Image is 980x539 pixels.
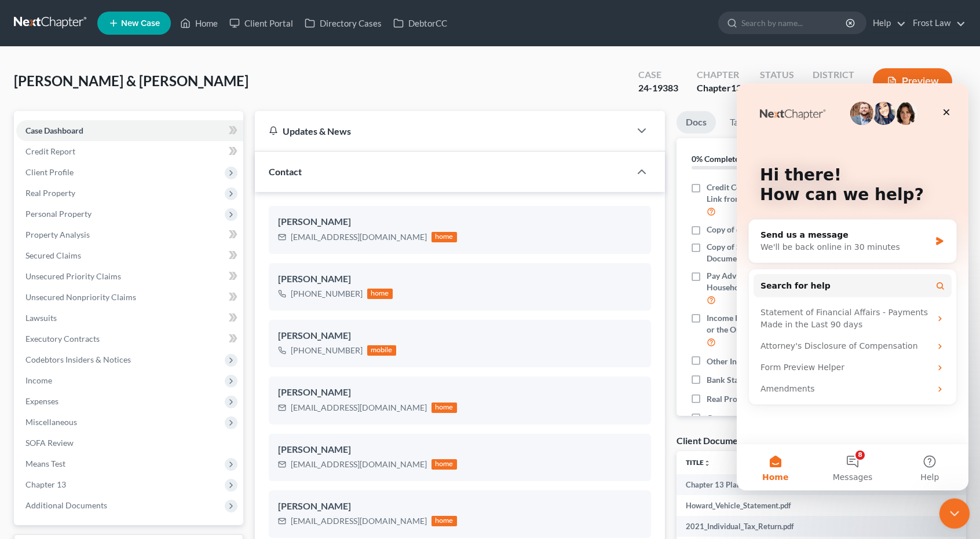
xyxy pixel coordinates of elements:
[707,182,884,205] span: Credit Counseling Certificate (Check Email for Link from [DOMAIN_NAME])
[731,82,741,93] span: 13
[16,328,243,349] a: Executory Contracts
[121,19,160,28] span: New Case
[432,459,457,470] div: home
[707,374,808,386] span: Bank Statements (4 Months)
[278,272,642,286] div: [PERSON_NAME]
[707,412,832,424] span: Current Valuation of Real Property
[677,111,716,134] a: Docs
[16,433,243,453] a: SOFA Review
[16,141,243,162] a: Credit Report
[25,375,52,385] span: Income
[25,271,121,281] span: Unsecured Priority Claims
[638,68,678,82] div: Case
[25,188,75,198] span: Real Property
[25,459,65,468] span: Means Test
[707,241,884,264] span: Copy of Social Security Card or Other Original Document showing Full SSN
[387,13,453,34] a: DebtorCC
[25,230,90,239] span: Property Analysis
[269,125,616,137] div: Updates & News
[25,313,57,323] span: Lawsuits
[367,345,396,356] div: mobile
[721,111,760,134] a: Tasks
[16,287,243,308] a: Unsecured Nonpriority Claims
[291,231,427,243] div: [EMAIL_ADDRESS][DOMAIN_NAME]
[291,345,363,356] div: [PHONE_NUMBER]
[14,72,248,89] span: [PERSON_NAME] & [PERSON_NAME]
[813,82,854,95] div: MDB
[25,479,66,489] span: Chapter 13
[278,215,642,229] div: [PERSON_NAME]
[16,266,243,287] a: Unsecured Priority Claims
[25,209,92,219] span: Personal Property
[873,68,952,94] button: Preview
[16,245,243,266] a: Secured Claims
[692,154,744,164] strong: 0% Completed
[291,515,427,527] div: [EMAIL_ADDRESS][DOMAIN_NAME]
[677,434,751,446] div: Client Documents
[907,13,966,34] a: Frost Law
[278,500,642,514] div: [PERSON_NAME]
[25,417,77,427] span: Miscellaneous
[16,224,243,245] a: Property Analysis
[25,292,136,302] span: Unsecured Nonpriority Claims
[278,443,642,457] div: [PERSON_NAME]
[25,500,107,510] span: Additional Documents
[25,167,74,177] span: Client Profile
[704,460,711,467] i: unfold_more
[760,82,794,95] div: Filed
[367,289,393,299] div: home
[174,13,224,34] a: Home
[16,308,243,328] a: Lawsuits
[25,250,81,260] span: Secured Claims
[278,329,642,343] div: [PERSON_NAME]
[432,232,457,242] div: home
[939,499,970,529] iframe: Intercom live chat
[697,68,741,82] div: Chapter
[25,334,100,344] span: Executory Contracts
[291,459,427,470] div: [EMAIL_ADDRESS][DOMAIN_NAME]
[707,356,857,367] span: Other Income Documents (Past 6 Months)
[299,13,387,34] a: Directory Cases
[686,458,711,467] a: Titleunfold_more
[638,82,678,95] div: 24-19383
[25,125,83,135] span: Case Dashboard
[813,68,854,82] div: District
[269,166,302,177] span: Contact
[707,393,799,405] span: Real Property Documents
[25,438,74,448] span: SOFA Review
[278,386,642,400] div: [PERSON_NAME]
[16,120,243,141] a: Case Dashboard
[760,68,794,82] div: Status
[697,82,741,95] div: Chapter
[432,516,457,526] div: home
[707,312,884,335] span: Income Received from Self-Employment (1099) or the Operation of a Business (Past 6 Months)
[291,288,363,300] div: [PHONE_NUMBER]
[707,224,853,235] span: Copy of driver's license or state issued ID
[25,396,58,406] span: Expenses
[432,403,457,413] div: home
[291,402,427,414] div: [EMAIL_ADDRESS][DOMAIN_NAME]
[25,146,75,156] span: Credit Report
